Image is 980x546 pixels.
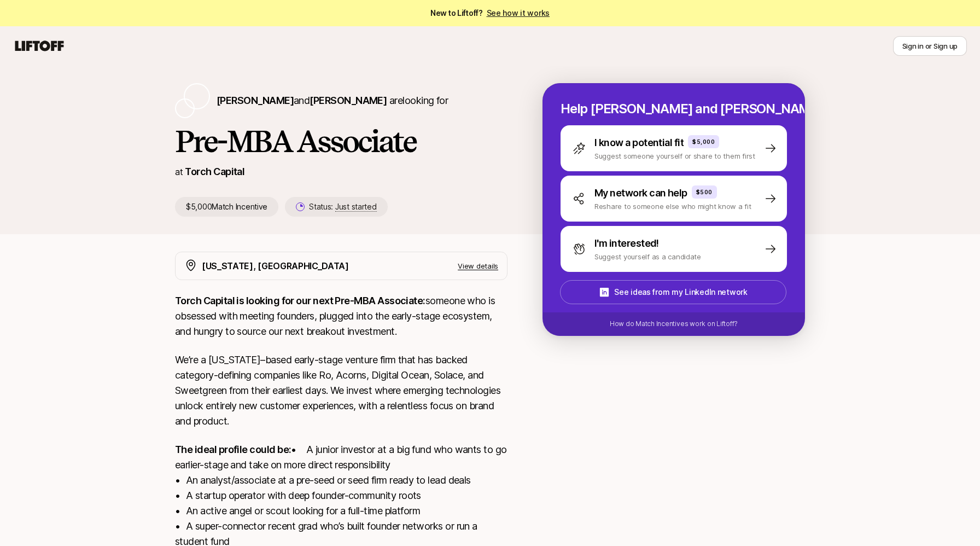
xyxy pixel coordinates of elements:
[175,352,507,429] p: We’re a [US_STATE]–based early-stage venture firm that has backed category-defining companies lik...
[594,135,684,150] p: I know a potential fit
[175,293,507,339] p: someone who is obsessed with meeting founders, plugged into the early-stage ecosystem, and hungry...
[560,280,786,304] button: See ideas from my LinkedIn network
[594,201,751,212] p: Reshare to someone else who might know a fit
[175,125,507,158] h1: Pre-MBA Associate
[610,319,738,329] p: How do Match Incentives work on Liftoff?
[487,8,550,18] a: See how it works
[561,101,787,117] p: Help [PERSON_NAME] and [PERSON_NAME] hire
[335,202,377,212] span: Just started
[175,197,278,217] p: $5,000 Match Incentive
[175,444,291,455] strong: The ideal profile could be:
[696,188,713,196] p: $500
[309,200,376,213] p: Status:
[217,95,294,106] span: [PERSON_NAME]
[430,7,550,20] span: New to Liftoff?
[175,295,425,306] strong: Torch Capital is looking for our next Pre-MBA Associate:
[594,251,701,262] p: Suggest yourself as a candidate
[614,286,747,299] p: See ideas from my LinkedIn network
[202,259,349,273] p: [US_STATE], [GEOGRAPHIC_DATA]
[458,260,498,271] p: View details
[310,95,387,106] span: [PERSON_NAME]
[692,137,715,146] p: $5,000
[594,150,755,161] p: Suggest someone yourself or share to them first
[175,165,183,179] p: at
[185,166,244,177] a: Torch Capital
[217,93,448,108] p: are looking for
[594,185,687,201] p: My network can help
[294,95,387,106] span: and
[594,236,659,251] p: I'm interested!
[893,36,967,56] button: Sign in or Sign up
